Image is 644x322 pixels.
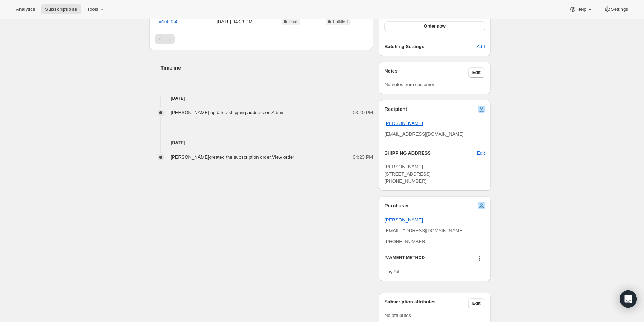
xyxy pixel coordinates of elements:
[16,6,35,12] span: Analytics
[472,70,481,75] span: Edit
[161,64,373,71] h2: Timeline
[45,6,77,12] span: Subscriptions
[384,202,409,209] h2: Purchaser
[384,43,476,50] h6: Batching Settings
[289,19,297,25] span: Paid
[472,148,489,159] button: Edit
[620,290,637,308] div: Open Intercom Messenger
[384,106,407,113] h2: Recipient
[384,228,463,233] span: [EMAIL_ADDRESS][DOMAIN_NAME]
[384,150,477,157] h3: SHIPPING ADDRESS
[384,21,485,31] button: Order now
[384,255,425,265] h3: PAYMENT METHOD
[333,19,348,25] span: Fulfilled
[477,150,485,157] span: Edit
[155,34,367,44] nav: Pagination
[384,269,399,274] span: PayPal
[201,18,269,25] span: [DATE] · 04:23 PM
[353,109,373,116] span: 03:40 PM
[12,4,39,14] button: Analytics
[384,67,468,78] h3: Notes
[424,23,446,29] span: Order now
[384,298,468,308] h3: Subscription attributes
[468,67,485,78] button: Edit
[384,164,431,184] span: [PERSON_NAME] [STREET_ADDRESS] [PHONE_NUMBER]
[149,95,373,102] h4: [DATE]
[472,300,481,306] span: Edit
[83,4,110,14] button: Tools
[149,139,373,146] h4: [DATE]
[41,4,81,14] button: Subscriptions
[353,154,373,161] span: 04:23 PM
[384,313,411,318] span: No attributes
[599,4,632,14] button: Settings
[576,6,586,12] span: Help
[87,6,98,12] span: Tools
[565,4,598,14] button: Help
[384,121,423,126] a: [PERSON_NAME]
[472,41,489,52] button: Add
[171,154,294,160] span: [PERSON_NAME] created the subscription order.
[171,110,285,115] span: [PERSON_NAME] updated shipping address on Admin
[272,154,294,160] a: View order
[468,298,485,308] button: Edit
[476,43,485,50] span: Add
[384,82,434,87] span: No notes from customer
[384,239,426,244] span: [PHONE_NUMBER]
[611,6,628,12] span: Settings
[384,131,463,137] span: [EMAIL_ADDRESS][DOMAIN_NAME]
[384,217,423,223] a: [PERSON_NAME]
[159,19,178,24] a: #108934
